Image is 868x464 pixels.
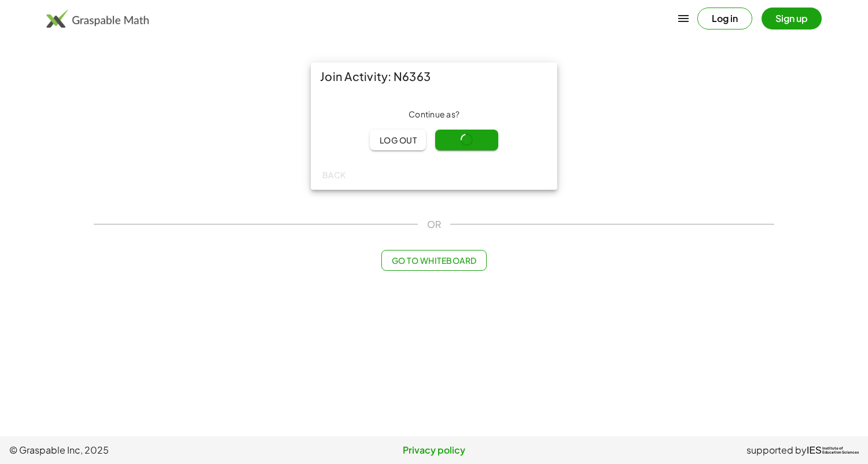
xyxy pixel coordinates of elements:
[427,218,441,231] span: OR
[292,443,575,457] a: Privacy policy
[381,250,486,271] button: Go to Whiteboard
[807,445,822,456] span: IES
[746,443,807,457] span: supported by
[762,8,822,30] button: Sign up
[9,443,292,457] span: © Graspable Inc, 2025
[320,109,548,120] div: Continue as ?
[822,447,859,455] span: Institute of Education Sciences
[807,443,859,457] a: IESInstitute ofEducation Sciences
[370,130,426,150] button: Log out
[311,62,557,90] div: Join Activity: N6363
[391,255,476,266] span: Go to Whiteboard
[379,135,417,145] span: Log out
[697,8,752,30] button: Log in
